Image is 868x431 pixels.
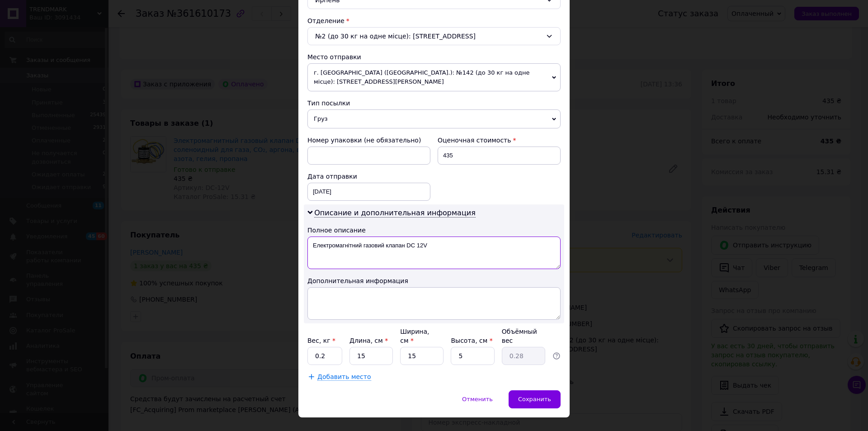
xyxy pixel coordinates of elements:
[307,237,561,269] textarea: Електромагнітний газовий клапан DC 12V
[462,396,493,403] span: Отменить
[502,327,545,345] div: Объёмный вес
[314,208,476,218] span: Описание и дополнительная информация
[317,373,371,381] span: Добавить место
[307,16,561,25] div: Отделение
[518,396,551,403] span: Сохранить
[307,99,350,107] span: Тип посылки
[307,337,335,344] label: Вес, кг
[307,136,430,145] div: Номер упаковки (не обязательно)
[451,337,492,344] label: Высота, см
[307,109,561,128] span: Груз
[349,337,388,344] label: Длина, см
[400,328,429,344] label: Ширина, см
[438,136,561,145] div: Оценочная стоимость
[307,276,561,285] div: Дополнительная информация
[307,226,561,235] div: Полное описание
[307,53,361,61] span: Место отправки
[307,27,561,45] div: №2 (до 30 кг на одне місце): [STREET_ADDRESS]
[307,172,430,181] div: Дата отправки
[307,63,561,91] span: г. [GEOGRAPHIC_DATA] ([GEOGRAPHIC_DATA].): №142 (до 30 кг на одне місце): [STREET_ADDRESS][PERSON...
